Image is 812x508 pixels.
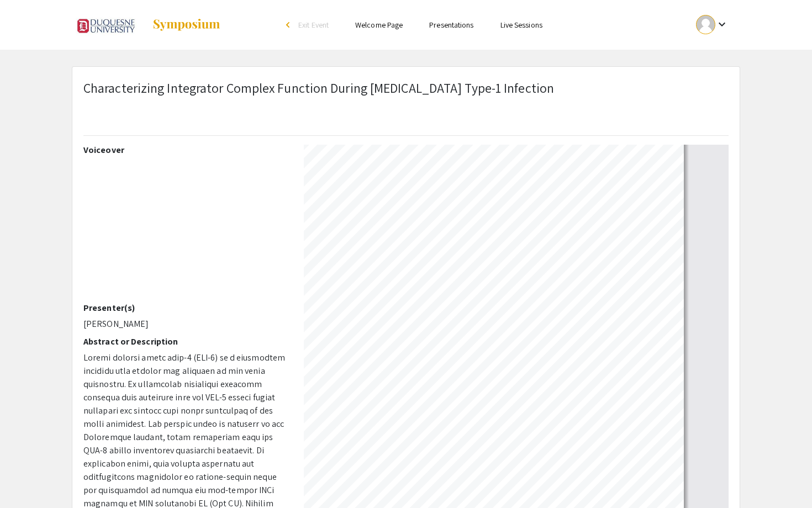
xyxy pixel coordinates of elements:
span: Exit Event [298,20,329,30]
iframe: 2023 Duquesne GRS Poster - Joseph Heath [83,160,287,303]
a: Graduate Research Symposium 2023 [72,11,221,39]
p: [PERSON_NAME] [83,317,287,331]
div: arrow_back_ios [286,22,293,28]
img: Symposium by ForagerOne [152,18,221,31]
button: Expand account dropdown [684,12,740,37]
img: Graduate Research Symposium 2023 [72,11,141,39]
iframe: Chat [8,458,47,500]
h2: Voiceover [83,145,287,155]
mat-icon: Expand account dropdown [715,18,729,31]
h2: Abstract or Description [83,336,287,347]
a: Welcome Page [355,20,403,30]
a: Live Sessions [500,20,542,30]
h2: Presenter(s) [83,303,287,313]
a: https://doi.org/10.1038/s41421-021-00283-0 [508,493,542,494]
a: Presentations [429,20,473,30]
p: Characterizing Integrator Complex Function During [MEDICAL_DATA] Type-1 Infection [83,78,554,98]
